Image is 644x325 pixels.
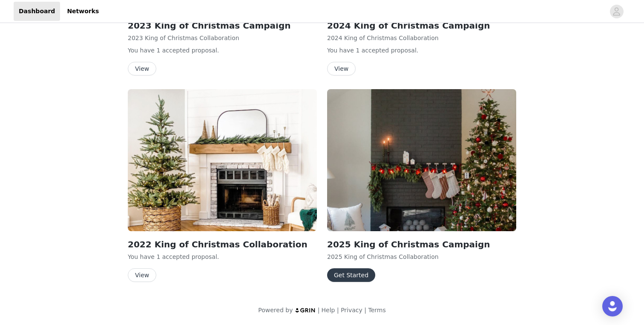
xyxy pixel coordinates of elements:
h2: 2025 King of Christmas Campaign [327,238,516,251]
a: Dashboard [14,2,60,21]
span: | [364,307,366,313]
p: You have 1 accepted proposal . [327,46,516,55]
a: View [128,66,156,72]
span: | [318,307,320,313]
img: King Of Christmas [327,89,516,231]
span: | [337,307,339,313]
a: Terms [368,307,385,313]
p: 2023 King of Christmas Collaboration [128,34,317,43]
button: Get Started [327,268,375,282]
div: Open Intercom Messenger [602,296,623,316]
a: Help [322,307,335,313]
a: Networks [62,2,104,21]
button: View [128,268,156,282]
p: 2025 King of Christmas Collaboration [327,252,516,261]
div: avatar [612,5,621,18]
button: View [327,62,356,75]
img: King Of Christmas [128,89,317,231]
p: You have 1 accepted proposal . [128,252,317,261]
h2: 2023 King of Christmas Campaign [128,19,317,32]
p: You have 1 accepted proposal . [128,46,317,55]
a: View [327,66,356,72]
button: View [128,62,156,75]
h2: 2022 King of Christmas Collaboration [128,238,317,251]
a: Privacy [341,307,362,313]
span: Powered by [258,307,293,313]
p: 2024 King of Christmas Collaboration [327,34,516,43]
img: logo [295,308,316,313]
h2: 2024 King of Christmas Campaign [327,19,516,32]
a: View [128,272,156,279]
